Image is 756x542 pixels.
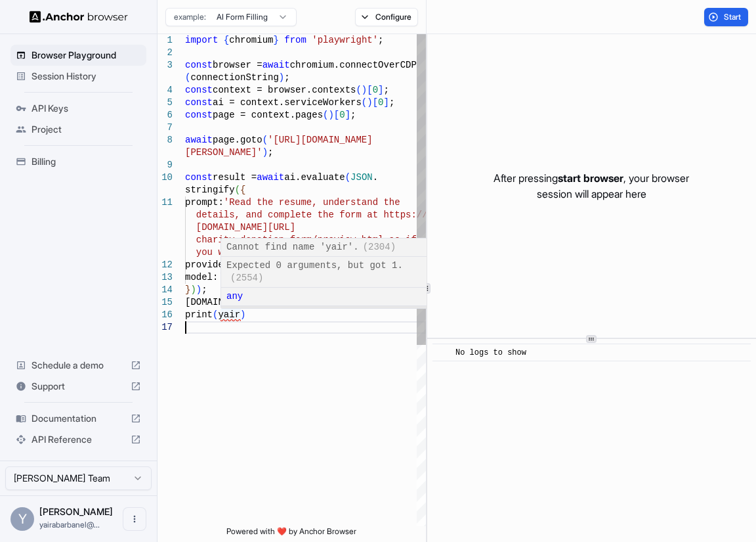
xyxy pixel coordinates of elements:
[240,309,245,320] span: )
[218,309,240,320] span: yair
[367,97,372,108] span: )
[218,272,333,282] span: 'openai/gpt-oss-120b'
[312,35,378,45] span: 'playwright'
[362,85,367,95] span: )
[378,85,383,95] span: ]
[157,122,173,134] div: 7
[226,242,359,252] span: Cannot find name 'yair'.
[157,321,173,334] div: 17
[284,72,289,83] span: ;
[226,260,403,271] span: Expected 0 arguments, but got 1.
[383,85,388,95] span: ;
[373,97,378,108] span: [
[31,433,125,446] span: API Reference
[383,97,388,108] span: ]
[213,60,262,70] span: browser =
[229,35,273,45] span: chromium
[213,110,323,120] span: page = context.pages
[704,8,748,26] button: Start
[359,242,396,252] span: (2304)
[262,60,290,70] span: await
[185,97,213,108] span: const
[439,346,446,359] span: ​
[157,259,173,271] div: 12
[10,45,146,66] div: Browser Playground
[10,408,146,429] div: Documentation
[185,284,190,295] span: }
[185,85,213,95] span: const
[328,110,333,120] span: )
[10,98,146,119] div: API Keys
[213,97,362,108] span: ai = context.serviceWorkers
[373,85,378,95] span: 0
[284,172,345,183] span: ai.evaluate
[157,284,173,296] div: 14
[31,123,141,136] span: Project
[201,284,207,295] span: ;
[157,97,173,109] div: 5
[356,85,361,95] span: (
[31,70,141,83] span: Session History
[190,284,196,295] span: )
[31,49,141,62] span: Browser Playground
[10,66,146,87] div: Session History
[323,110,328,120] span: (
[334,110,339,120] span: [
[196,210,428,220] span: details, and complete the form at https://
[31,155,141,168] span: Billing
[190,72,278,83] span: connectionString
[493,170,689,202] p: After pressing , your browser session will appear here
[157,134,173,147] div: 8
[185,72,190,83] span: (
[31,380,125,393] span: Support
[157,109,173,122] div: 6
[389,97,394,108] span: ;
[284,35,306,45] span: from
[123,507,146,531] button: Open menu
[157,159,173,171] div: 9
[345,110,350,120] span: ]
[226,291,243,302] span: any
[213,85,356,95] span: context = browser.contexts
[10,119,146,140] div: Project
[213,309,218,320] span: (
[213,172,257,183] span: result =
[31,412,125,425] span: Documentation
[355,8,419,26] button: Configure
[185,297,257,307] span: [DOMAIN_NAME]
[367,85,372,95] span: [
[240,185,245,195] span: {
[262,147,268,158] span: )
[378,35,383,45] span: ;
[31,102,141,115] span: API Keys
[157,271,173,284] div: 13
[279,72,284,83] span: )
[185,135,213,145] span: await
[157,47,173,59] div: 2
[226,273,263,283] span: (2554)
[185,147,262,158] span: [PERSON_NAME]'
[185,35,218,45] span: import
[362,97,367,108] span: (
[185,309,213,320] span: print
[558,171,623,185] span: start browser
[290,60,417,70] span: chromium.connectOverCDP
[273,35,278,45] span: }
[157,171,173,184] div: 10
[157,309,173,321] div: 16
[196,284,201,295] span: )
[10,355,146,376] div: Schedule a demo
[262,135,268,145] span: (
[257,172,284,183] span: await
[174,12,206,22] span: example:
[235,185,240,195] span: (
[185,60,213,70] span: const
[39,520,100,530] span: yairabarbanel@gmail.com
[157,59,173,72] div: 3
[10,376,146,397] div: Support
[185,110,213,120] span: const
[213,135,262,145] span: page.goto
[350,110,356,120] span: ;
[196,247,422,258] span: you were her. Limit the donation to $10.'
[10,507,34,531] div: Y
